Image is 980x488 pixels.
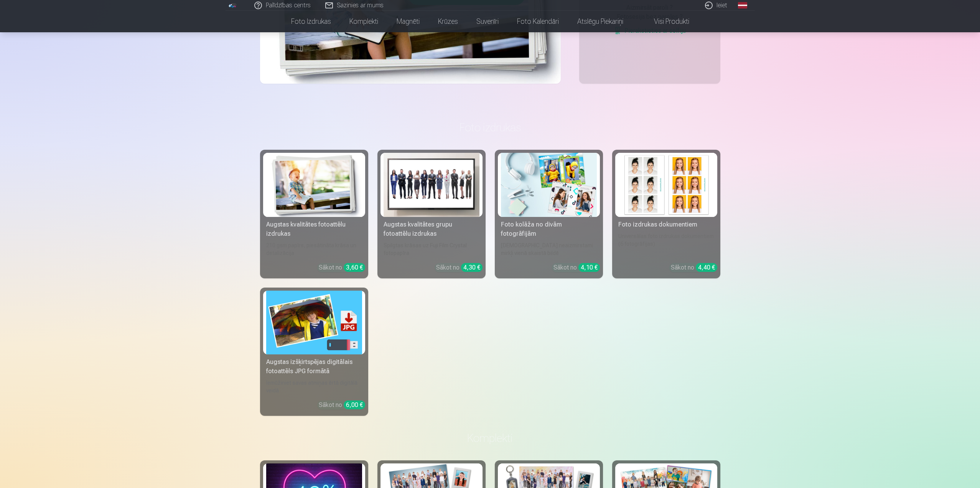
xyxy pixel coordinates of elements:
[495,150,603,278] a: Foto kolāža no divām fotogrāfijāmFoto kolāža no divām fotogrāfijām[DEMOGRAPHIC_DATA] neaizmirstam...
[282,11,340,32] a: Foto izdrukas
[340,11,387,32] a: Komplekti
[263,220,365,238] div: Augstas kvalitātes fotoattēlu izdrukas
[344,263,365,272] div: 3,60 €
[498,220,600,238] div: Foto kolāža no divām fotogrāfijām
[498,242,600,257] div: [DEMOGRAPHIC_DATA] neaizmirstami mirkļi vienā skaistā bildē
[384,153,479,217] img: Augstas kvalitātes grupu fotoattēlu izdrukas
[387,11,429,32] a: Magnēti
[568,11,632,32] a: Atslēgu piekariņi
[377,150,486,278] a: Augstas kvalitātes grupu fotoattēlu izdrukasAugstas kvalitātes grupu fotoattēlu izdrukasSpilgtas ...
[263,357,365,376] div: Augstas izšķirtspējas digitālais fotoattēls JPG formātā
[266,121,714,134] h3: Foto izdrukas
[260,150,368,278] a: Augstas kvalitātes fotoattēlu izdrukasAugstas kvalitātes fotoattēlu izdrukas210 gsm papīrs, piesā...
[467,11,508,32] a: Suvenīri
[319,263,365,272] div: Sākot no
[632,11,698,32] a: Visi produkti
[266,153,362,217] img: Augstas kvalitātes fotoattēlu izdrukas
[508,11,568,32] a: Foto kalendāri
[696,263,717,272] div: 4,40 €
[615,232,717,257] div: Universālas foto izdrukas dokumentiem (6 fotogrāfijas)
[266,291,362,355] img: Augstas izšķirtspējas digitālais fotoattēls JPG formātā
[263,242,365,257] div: 210 gsm papīrs, piesātināta krāsa un detalizācija
[461,263,483,272] div: 4,30 €
[436,263,483,272] div: Sākot no
[578,263,600,272] div: 4,10 €
[501,153,597,217] img: Foto kolāža no divām fotogrāfijām
[266,431,714,445] h3: Komplekti
[612,150,720,278] a: Foto izdrukas dokumentiemFoto izdrukas dokumentiemUniversālas foto izdrukas dokumentiem (6 fotogr...
[229,3,237,8] img: /fa1
[260,288,368,416] a: Augstas izšķirtspējas digitālais fotoattēls JPG formātāAugstas izšķirtspējas digitālais fotoattēl...
[429,11,467,32] a: Krūzes
[671,263,717,272] div: Sākot no
[319,400,365,410] div: Sākot no
[380,220,483,238] div: Augstas kvalitātes grupu fotoattēlu izdrukas
[553,263,600,272] div: Sākot no
[615,220,717,229] div: Foto izdrukas dokumentiem
[618,153,714,217] img: Foto izdrukas dokumentiem
[380,242,483,257] div: Spilgtas krāsas uz Fuji Film Crystal fotopapīra
[263,379,365,394] div: Iemūžiniet savas atmiņas ērtā digitālā veidā
[344,400,365,409] div: 6,00 €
